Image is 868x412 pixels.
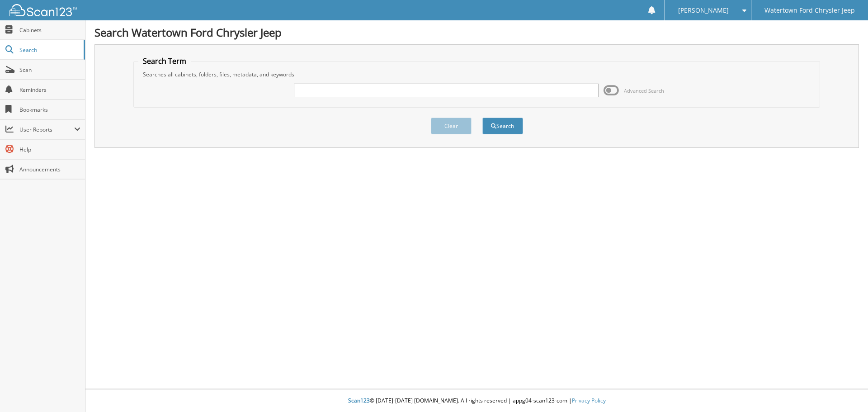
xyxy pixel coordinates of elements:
[138,56,191,66] legend: Search Term
[572,397,606,404] a: Privacy Policy
[94,25,859,40] h1: Search Watertown Ford Chrysler Jeep
[19,26,80,34] span: Cabinets
[19,46,79,54] span: Search
[19,166,80,173] span: Announcements
[764,8,855,13] span: Watertown Ford Chrysler Jeep
[19,66,80,74] span: Scan
[19,126,74,133] span: User Reports
[85,390,868,412] div: © [DATE]-[DATE] [DOMAIN_NAME]. All rights reserved | appg04-scan123-com |
[624,87,664,94] span: Advanced Search
[138,71,816,78] div: Searches all cabinets, folders, files, metadata, and keywords
[431,118,472,134] button: Clear
[678,8,729,13] span: [PERSON_NAME]
[19,146,80,153] span: Help
[19,86,80,94] span: Reminders
[823,369,868,412] iframe: Chat Widget
[482,118,523,134] button: Search
[19,106,80,114] span: Bookmarks
[9,4,77,16] img: scan123-logo-white.svg
[348,397,370,404] span: Scan123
